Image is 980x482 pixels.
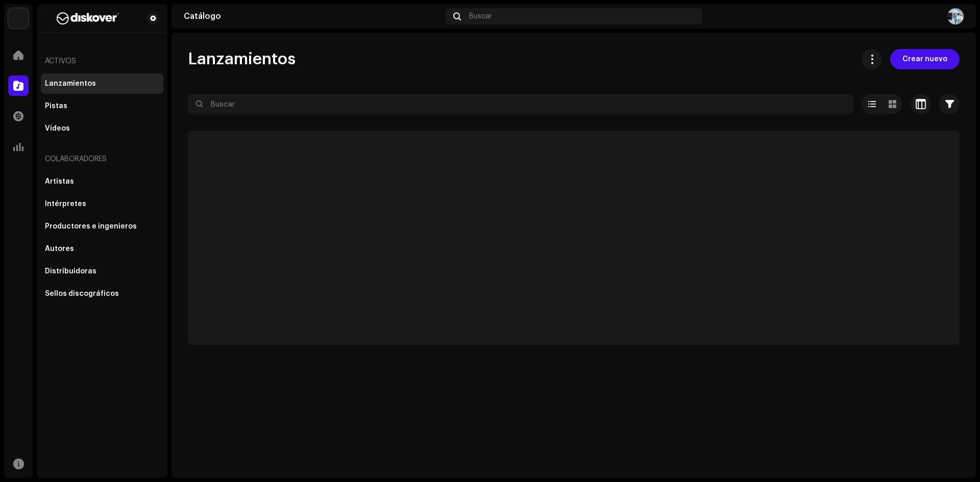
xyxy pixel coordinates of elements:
[41,216,163,237] re-m-nav-item: Productores e ingenieros
[45,12,131,24] img: b627a117-4a24-417a-95e9-2d0c90689367
[45,245,74,253] div: Autores
[45,290,119,298] div: Sellos discográficos
[184,12,441,20] div: Catálogo
[45,200,86,208] div: Intérpretes
[188,94,853,114] input: Buscar
[41,194,163,214] re-m-nav-item: Intérpretes
[902,49,947,69] span: Crear nuevo
[41,96,163,116] re-m-nav-item: Pistas
[41,171,163,192] re-m-nav-item: Artistas
[41,49,163,73] re-a-nav-header: Activos
[45,177,74,186] div: Artistas
[41,261,163,282] re-m-nav-item: Distribuidoras
[469,12,492,20] span: Buscar
[890,49,960,69] button: Crear nuevo
[45,80,96,88] div: Lanzamientos
[45,222,137,231] div: Productores e ingenieros
[8,8,29,29] img: 297a105e-aa6c-4183-9ff4-27133c00f2e2
[45,124,70,133] div: Videos
[45,267,96,275] div: Distribuidoras
[41,73,163,94] re-m-nav-item: Lanzamientos
[45,102,67,110] div: Pistas
[188,49,296,69] span: Lanzamientos
[947,8,964,24] img: c113cc2a-48c3-4001-846b-2f8412498799
[41,118,163,139] re-m-nav-item: Videos
[41,147,163,171] re-a-nav-header: Colaboradores
[41,239,163,259] re-m-nav-item: Autores
[41,284,163,304] re-m-nav-item: Sellos discográficos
